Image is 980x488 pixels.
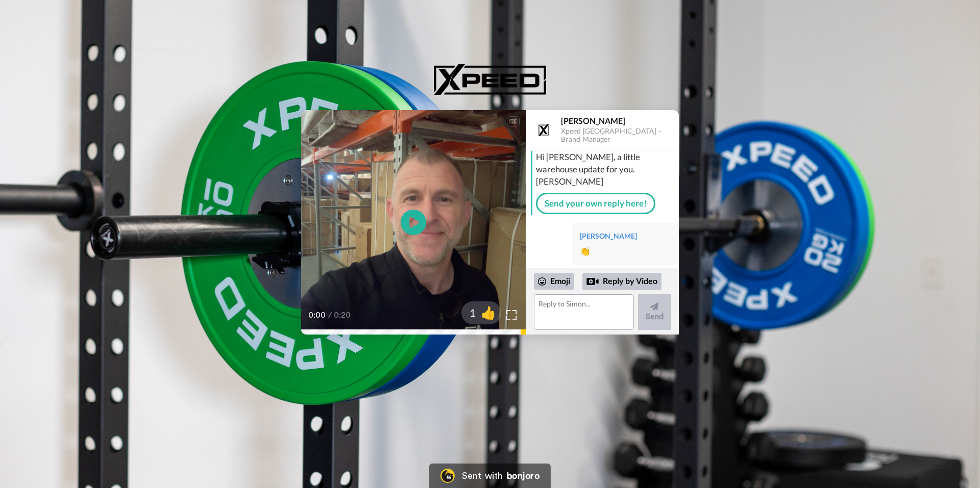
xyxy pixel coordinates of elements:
[580,245,671,257] div: 👏
[308,309,326,321] span: 0:00
[531,118,556,142] img: Profile Image
[534,273,574,290] div: Emoji
[536,151,676,188] div: Hi [PERSON_NAME], a little warehouse update for you. [PERSON_NAME]
[434,64,546,95] img: Xpeed Australia logo
[582,273,661,290] div: Reply by Video
[561,116,678,125] div: [PERSON_NAME]
[638,294,671,330] button: Send
[586,275,599,288] div: Reply by Video
[476,304,501,321] span: 👍
[461,301,501,324] button: 1👍
[461,305,476,320] span: 1
[334,309,352,321] span: 0:20
[507,116,520,126] div: CC
[536,193,655,214] a: Send your own reply here!
[580,231,671,241] div: [PERSON_NAME]
[328,309,332,321] span: /
[561,127,678,144] div: Xpeed [GEOGRAPHIC_DATA] - Brand Manager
